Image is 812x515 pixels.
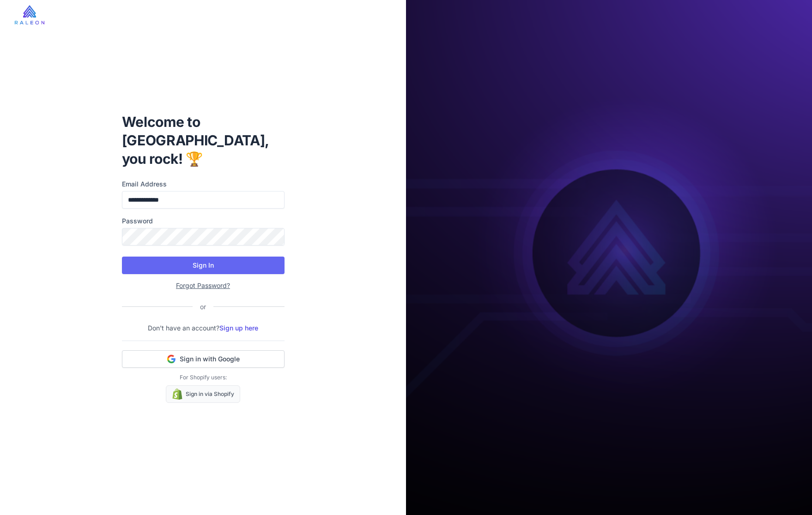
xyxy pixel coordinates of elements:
p: Don't have an account? [122,323,285,333]
a: Sign up here [219,324,258,332]
h1: Welcome to [GEOGRAPHIC_DATA], you rock! 🏆 [122,113,285,168]
a: Forgot Password? [176,281,230,289]
button: Sign in with Google [122,350,285,368]
a: Sign in via Shopify [166,385,240,403]
label: Password [122,216,285,226]
img: raleon-logo-whitebg.9aac0268.jpg [15,5,44,24]
span: Sign in with Google [180,354,240,364]
div: or [193,302,213,312]
label: Email Address [122,179,285,189]
p: For Shopify users: [122,373,285,382]
button: Sign In [122,257,285,274]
